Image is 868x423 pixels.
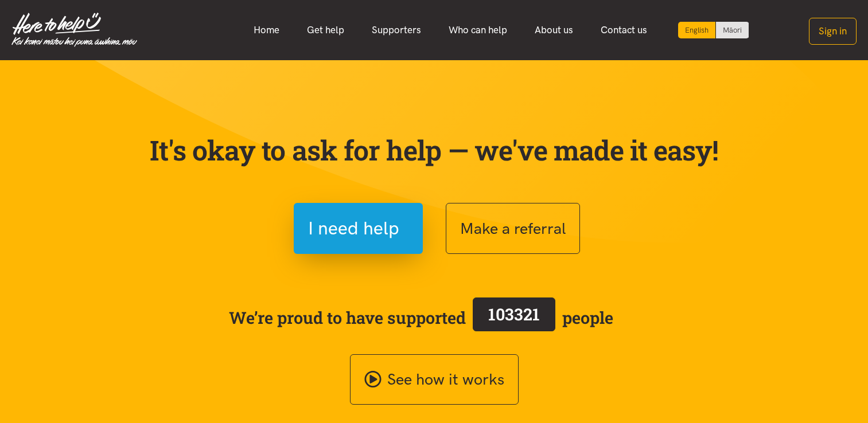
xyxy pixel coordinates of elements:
[521,18,587,42] a: About us
[488,303,540,325] span: 103321
[350,354,519,405] a: See how it works
[358,18,435,42] a: Supporters
[435,18,521,42] a: Who can help
[587,18,661,42] a: Contact us
[678,22,716,38] div: Current language
[809,18,857,45] button: Sign in
[716,22,749,38] a: Switch to Te Reo Māori
[240,18,293,42] a: Home
[229,295,613,340] span: We’re proud to have supported people
[678,22,749,38] div: Language toggle
[11,13,137,47] img: Home
[293,18,358,42] a: Get help
[466,295,562,340] a: 103321
[308,214,399,243] span: I need help
[147,134,721,167] p: It's okay to ask for help — we've made it easy!
[294,203,423,254] button: I need help
[446,203,580,254] button: Make a referral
